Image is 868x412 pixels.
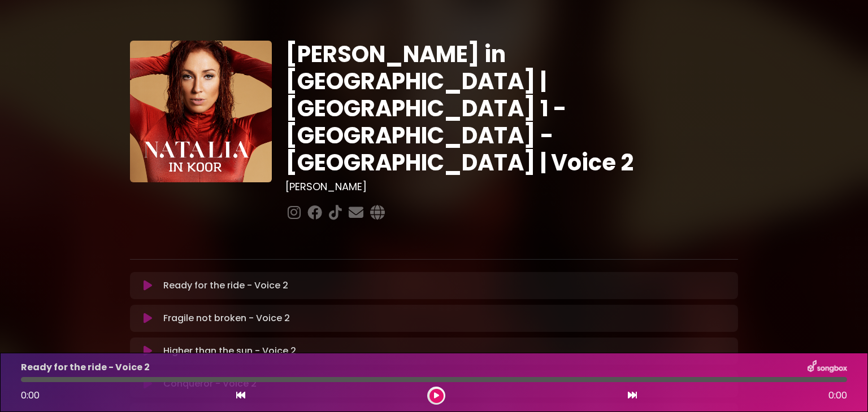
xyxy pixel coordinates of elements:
[285,41,738,176] h1: [PERSON_NAME] in [GEOGRAPHIC_DATA] | [GEOGRAPHIC_DATA] 1 - [GEOGRAPHIC_DATA] - [GEOGRAPHIC_DATA] ...
[21,389,40,402] span: 0:00
[163,344,296,358] p: Higher than the sun - Voice 2
[163,279,288,292] p: Ready for the ride - Voice 2
[21,361,150,374] p: Ready for the ride - Voice 2
[828,389,847,402] span: 0:00
[130,41,272,182] img: YTVS25JmS9CLUqXqkEhs
[163,312,290,325] p: Fragile not broken - Voice 2
[285,181,738,193] h3: [PERSON_NAME]
[808,360,847,375] img: songbox-logo-white.png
